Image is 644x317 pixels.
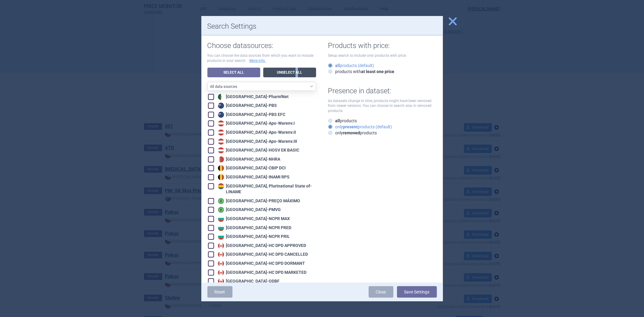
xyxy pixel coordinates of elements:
div: [GEOGRAPHIC_DATA] - NCPR PRED [216,225,292,231]
strong: present [343,124,358,129]
h1: Presence in dataset: [328,87,437,95]
p: Setup search to include only products with price: [328,53,437,58]
img: Belgium [218,174,224,180]
h1: Products with price: [328,41,437,50]
div: [GEOGRAPHIC_DATA] - HC DPD APPROVED [216,243,306,249]
strong: removed [343,130,360,135]
div: [GEOGRAPHIC_DATA] - Pharm'Net [216,94,289,100]
p: As datasets change in time, products might have been removed from newer versions. You can choose ... [328,98,437,114]
div: [GEOGRAPHIC_DATA] - PMVG [216,207,281,213]
div: [GEOGRAPHIC_DATA] - PBS EFC [216,112,286,118]
img: Bolivia, Plurinational State of [218,183,224,189]
div: [GEOGRAPHIC_DATA] - ODBF [216,278,280,284]
img: Bulgaria [218,225,224,231]
h1: Choose datasources: [207,41,316,50]
img: Australia [218,103,224,109]
div: [GEOGRAPHIC_DATA] - PBS [216,103,277,109]
a: More info. [250,58,266,63]
img: Canada [218,278,224,284]
img: Canada [218,243,224,249]
img: Brazil [218,198,224,204]
a: Select All [207,68,260,77]
label: only products [328,130,377,136]
div: [GEOGRAPHIC_DATA] - Apo-Warenv.III [216,139,297,145]
a: Reset [207,286,232,298]
div: [GEOGRAPHIC_DATA] - PREÇO MÁXIMO [216,198,300,204]
img: Austria [218,139,224,145]
label: products with [328,69,395,75]
img: Bahrain [218,156,224,162]
label: products [328,118,357,124]
p: You can choose the data sources from which you want to include products in your search. [207,53,316,63]
div: [GEOGRAPHIC_DATA] - HC DPD MARKETED [216,270,307,276]
h1: Search Settings [207,22,437,31]
img: Belgium [218,165,224,171]
div: [GEOGRAPHIC_DATA] - HC DPD DORMANT [216,261,305,267]
button: Save Settings [397,286,437,298]
div: [GEOGRAPHIC_DATA] - NCPR PRIL [216,234,290,240]
div: [GEOGRAPHIC_DATA] - HC DPD CANCELLED [216,251,308,258]
label: products (default) [328,62,374,69]
strong: at least one price [361,69,395,74]
img: Austria [218,130,224,136]
div: [GEOGRAPHIC_DATA], Plurinational State of - LINAME [216,183,316,195]
img: Canada [218,251,224,258]
img: Bulgaria [218,216,224,222]
img: Austria [218,147,224,153]
a: Unselect All [263,68,316,77]
img: Austria [218,120,224,126]
div: [GEOGRAPHIC_DATA] - INAMI RPS [216,174,290,180]
img: Canada [218,270,224,276]
a: Close [369,286,393,298]
img: Canada [218,261,224,267]
div: [GEOGRAPHIC_DATA] - CBIP DCI [216,165,286,171]
strong: all [335,118,340,123]
label: only products (default) [328,124,392,130]
div: [GEOGRAPHIC_DATA] - Apo-Warenv.I [216,120,295,126]
img: Algeria [218,94,224,100]
strong: all [335,63,340,68]
div: [GEOGRAPHIC_DATA] - NHRA [216,156,280,162]
img: Bulgaria [218,234,224,240]
div: [GEOGRAPHIC_DATA] - Apo-Warenv.II [216,130,296,136]
div: [GEOGRAPHIC_DATA] - HOSV EK BASIC [216,147,300,153]
img: Brazil [218,207,224,213]
img: Australia [218,112,224,118]
div: [GEOGRAPHIC_DATA] - NCPR MAX [216,216,290,222]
